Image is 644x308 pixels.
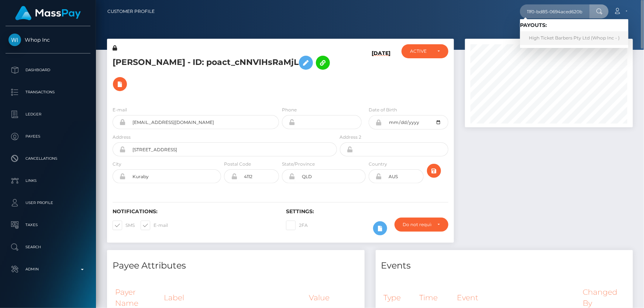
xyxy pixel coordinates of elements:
[8,87,87,98] p: Transactions
[113,52,333,95] h5: [PERSON_NAME] - ID: poact_cNNVIHsRaMjL
[6,238,90,256] a: Search
[8,197,87,208] p: User Profile
[6,216,90,234] a: Taxes
[402,44,448,58] button: ACTIVE
[340,134,362,141] label: Address 2
[282,107,297,113] label: Phone
[8,264,87,275] p: Admin
[8,109,87,120] p: Ledger
[6,83,90,101] a: Transactions
[410,48,431,54] div: ACTIVE
[6,172,90,190] a: Links
[395,218,448,232] button: Do not require
[6,194,90,212] a: User Profile
[107,4,155,19] a: Customer Profile
[369,161,387,167] label: Country
[520,4,589,18] input: Search...
[6,37,90,43] span: Whop Inc
[286,208,448,215] h6: Settings:
[8,65,87,76] p: Dashboard
[8,219,87,231] p: Taxes
[369,107,397,113] label: Date of Birth
[6,149,90,168] a: Cancellations
[403,222,431,228] div: Do not require
[6,105,90,124] a: Ledger
[113,221,135,230] label: SMS
[8,153,87,164] p: Cancellations
[8,175,87,186] p: Links
[113,107,127,113] label: E-mail
[520,31,628,45] a: High Ticket Barbers Pty Ltd (Whop Inc - )
[6,61,90,79] a: Dashboard
[8,34,21,46] img: Whop Inc
[8,242,87,253] p: Search
[6,127,90,146] a: Payees
[286,221,308,230] label: 2FA
[141,221,168,230] label: E-mail
[113,134,131,141] label: Address
[372,50,390,97] h6: [DATE]
[282,161,315,167] label: State/Province
[224,161,251,167] label: Postal Code
[15,6,81,20] img: MassPay Logo
[520,22,628,28] h6: Payouts:
[6,260,90,278] a: Admin
[381,259,628,272] h4: Events
[113,208,275,215] h6: Notifications:
[8,131,87,142] p: Payees
[113,259,359,272] h4: Payee Attributes
[113,161,121,167] label: City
